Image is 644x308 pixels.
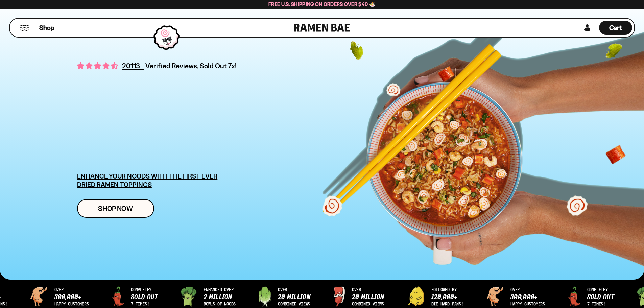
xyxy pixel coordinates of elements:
span: Shop Now [98,205,133,212]
span: Cart [609,24,622,32]
span: 20113+ [122,61,144,71]
span: Shop [39,23,54,32]
div: Cart [599,19,632,37]
span: Free U.S. Shipping on Orders over $40 🍜 [268,1,376,7]
span: Verified Reviews, Sold Out 7x! [145,62,237,70]
a: Shop Now [77,199,154,218]
button: Mobile Menu Trigger [20,25,29,31]
a: Shop [39,21,54,35]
